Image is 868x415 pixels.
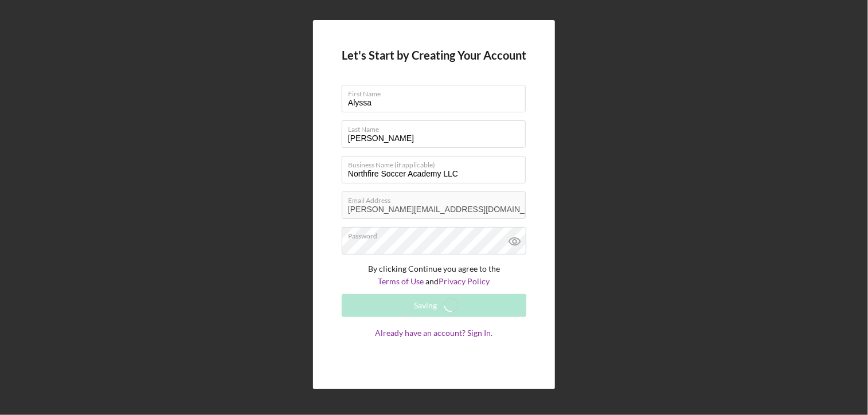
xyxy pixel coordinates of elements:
label: First Name [348,85,526,98]
a: Already have an account? Sign In. [342,328,526,361]
label: Last Name [348,121,526,134]
div: Saving [414,294,437,317]
a: Privacy Policy [439,276,490,286]
label: Email Address [348,192,526,205]
h4: Let's Start by Creating Your Account [342,49,526,62]
p: By clicking Continue you agree to the and [342,263,526,288]
a: Terms of Use [378,276,424,286]
button: Saving [342,294,526,317]
label: Business Name (if applicable) [348,156,526,169]
label: Password [348,228,526,240]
